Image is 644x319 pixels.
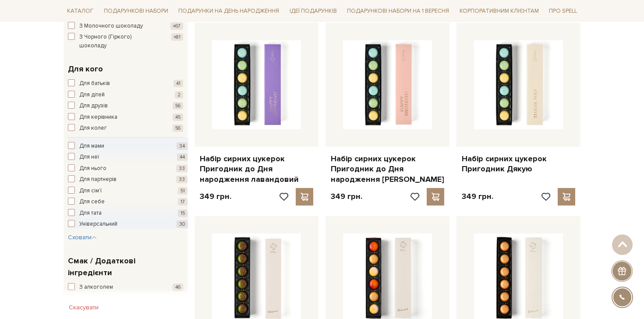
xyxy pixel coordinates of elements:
[173,294,183,302] span: 17
[64,301,104,315] button: Скасувати
[177,142,188,150] span: 34
[462,191,493,202] p: 349 грн.
[545,4,580,18] a: Про Spell
[178,187,188,195] span: 51
[68,164,188,173] button: Для нього 33
[176,176,188,183] span: 33
[79,22,143,31] span: З Молочного шоколаду
[173,80,183,87] span: 41
[79,187,102,195] span: Для сім'ї
[343,4,453,18] a: Подарункові набори на 1 Вересня
[68,198,188,206] button: Для себе 17
[79,153,99,162] span: Для неї
[79,175,117,184] span: Для партнерів
[200,191,231,202] p: 349 грн.
[68,63,103,75] span: Для кого
[178,209,188,217] span: 15
[79,124,107,133] span: Для колег
[68,153,188,162] button: Для неї 44
[100,4,172,18] a: Подарункові набори
[79,220,117,229] span: Універсальний
[68,33,183,50] button: З Чорного (Гіркого) шоколаду +81
[68,22,183,31] button: З Молочного шоколаду +67
[68,113,183,122] button: Для керівника 45
[79,91,105,99] span: Для дітей
[177,153,188,161] span: 44
[462,154,575,174] a: Набір сирних цукерок Пригодник Дякую
[175,4,283,18] a: Подарунки на День народження
[79,198,105,206] span: Для себе
[331,154,444,184] a: Набір сирних цукерок Пригодник до Дня народження [PERSON_NAME]
[64,4,97,18] a: Каталог
[178,198,188,206] span: 17
[68,294,183,303] button: З горіхами 17
[79,102,108,110] span: Для друзів
[331,191,362,202] p: 349 грн.
[173,284,183,291] span: 46
[456,4,542,18] a: Корпоративним клієнтам
[200,154,313,184] a: Набір сирних цукерок Пригодник до Дня народження лавандовий
[177,220,188,228] span: 30
[68,187,188,195] button: Для сім'ї 51
[68,209,188,218] button: Для тата 15
[173,102,183,110] span: 56
[79,142,104,151] span: Для мами
[173,113,183,121] span: 45
[68,124,183,133] button: Для колег 56
[173,124,183,132] span: 56
[68,234,97,241] span: Сховати
[175,91,183,99] span: 2
[68,91,183,99] button: Для дітей 2
[79,294,107,303] span: З горіхами
[79,79,110,88] span: Для батьків
[176,165,188,172] span: 33
[68,255,181,279] span: Смак / Додаткові інгредієнти
[68,142,188,151] button: Для мами 34
[68,220,188,229] button: Універсальний 30
[68,102,183,110] button: Для друзів 56
[79,283,113,292] span: З алкоголем
[170,22,183,30] span: +67
[79,209,102,218] span: Для тата
[171,33,183,41] span: +81
[286,4,340,18] a: Ідеї подарунків
[79,164,106,173] span: Для нього
[68,283,183,292] button: З алкоголем 46
[68,79,183,88] button: Для батьків 41
[79,33,159,50] span: З Чорного (Гіркого) шоколаду
[68,233,97,242] button: Сховати
[79,113,117,122] span: Для керівника
[68,175,188,184] button: Для партнерів 33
